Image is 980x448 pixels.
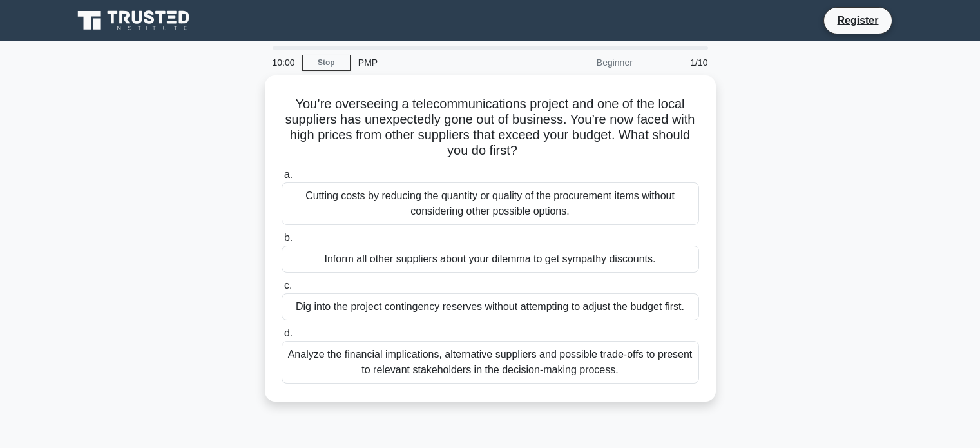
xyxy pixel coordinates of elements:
[284,327,293,338] span: d.
[265,50,302,75] div: 10:00
[302,55,351,71] a: Stop
[284,169,293,180] span: a.
[528,50,640,75] div: Beginner
[351,50,528,75] div: PMP
[282,182,699,225] div: Cutting costs by reducing the quantity or quality of the procurement items without considering ot...
[829,12,886,28] a: Register
[282,246,699,273] div: Inform all other suppliers about your dilemma to get sympathy discounts.
[640,50,716,75] div: 1/10
[280,96,700,159] h5: You’re overseeing a telecommunications project and one of the local suppliers has unexpectedly go...
[284,280,292,291] span: c.
[282,293,699,320] div: Dig into the project contingency reserves without attempting to adjust the budget first.
[284,232,293,243] span: b.
[282,341,699,384] div: Analyze the financial implications, alternative suppliers and possible trade-offs to present to r...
